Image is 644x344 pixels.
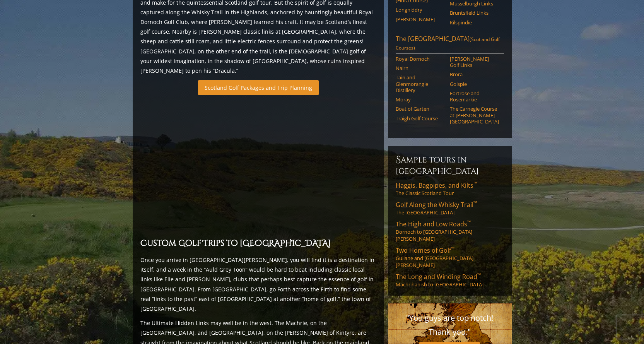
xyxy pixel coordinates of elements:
[396,181,477,190] span: Haggis, Bagpipes, and Kilts
[396,246,454,255] span: Two Homes of Golf
[396,220,471,228] span: The High and Low Roads
[473,200,477,206] sup: ™
[450,19,499,26] a: Kilspindie
[450,71,499,77] a: Brora
[396,74,445,93] a: Tain and Glenmorangie Distillery
[467,219,471,226] sup: ™
[396,154,504,176] h6: Sample Tours in [GEOGRAPHIC_DATA]
[396,34,504,54] a: The [GEOGRAPHIC_DATA](Scotland Golf Courses)
[450,106,499,125] a: The Carnegie Course at [PERSON_NAME][GEOGRAPHIC_DATA]
[477,272,481,278] sup: ™
[396,200,477,209] span: Golf Along the Whisky Trail
[140,100,376,233] iframe: Sir-Nick-favorite-Open-Rota-Venues
[140,255,376,313] p: Once you arrive in [GEOGRAPHIC_DATA][PERSON_NAME], you will find it is a destination in itself, a...
[396,272,481,281] span: The Long and Winding Road
[396,246,504,269] a: Two Homes of Golf™Gullane and [GEOGRAPHIC_DATA][PERSON_NAME]
[396,220,504,242] a: The High and Low Roads™Dornoch to [GEOGRAPHIC_DATA][PERSON_NAME]
[451,245,454,252] sup: ™
[396,115,445,122] a: Traigh Golf Course
[473,180,477,187] sup: ™
[396,36,500,51] span: (Scotland Golf Courses)
[450,56,499,68] a: [PERSON_NAME] Golf Links
[396,65,445,71] a: Nairn
[450,10,499,16] a: Bruntsfield Links
[396,16,445,22] a: [PERSON_NAME]
[396,56,445,62] a: Royal Dornoch
[140,237,376,250] h2: Custom Golf Trips to [GEOGRAPHIC_DATA]
[450,0,499,7] a: Musselburgh Links
[396,200,504,216] a: Golf Along the Whisky Trail™The [GEOGRAPHIC_DATA]
[396,106,445,112] a: Boat of Garten
[450,90,499,103] a: Fortrose and Rosemarkie
[396,181,504,197] a: Haggis, Bagpipes, and Kilts™The Classic Scotland Tour
[396,96,445,103] a: Moray
[450,81,499,87] a: Golspie
[396,272,504,288] a: The Long and Winding Road™Machrihanish to [GEOGRAPHIC_DATA]
[198,80,319,95] a: Scotland Golf Packages and Trip Planning
[396,7,445,13] a: Longniddry
[396,311,504,339] p: "You guys are top notch! Thank you."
